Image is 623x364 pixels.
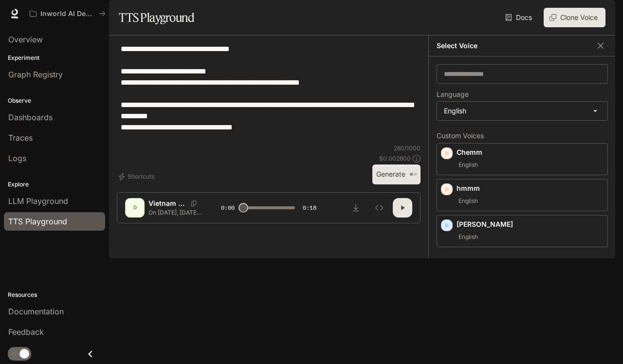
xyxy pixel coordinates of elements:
span: English [457,231,480,243]
button: Inspect [369,198,389,218]
p: On [DATE], [DATE], a ragged tattered Brigantine limped into the ports of [GEOGRAPHIC_DATA] with a... [148,208,202,217]
p: Language [437,91,469,98]
p: ⌘⏎ [409,172,417,178]
div: D [127,200,143,216]
span: 0:18 [303,203,316,213]
button: All workspaces [25,4,110,23]
span: 0:00 [221,203,235,213]
button: Generate⌘⏎ [372,164,421,184]
p: Inworld AI Demos [40,10,95,18]
p: [PERSON_NAME] [457,219,604,229]
p: hmmm [457,183,604,193]
span: English [457,195,480,207]
p: Custom Voices [437,132,608,139]
button: Shortcuts [117,169,158,184]
p: Chemm [457,147,604,157]
span: English [457,159,480,171]
a: Docs [503,8,536,27]
div: English [437,102,607,120]
button: Download audio [346,198,366,218]
h1: TTS Playground [119,8,194,27]
button: Copy Voice ID [187,200,201,206]
p: Vietnam war Clone [148,199,187,208]
button: Clone Voice [544,8,605,27]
